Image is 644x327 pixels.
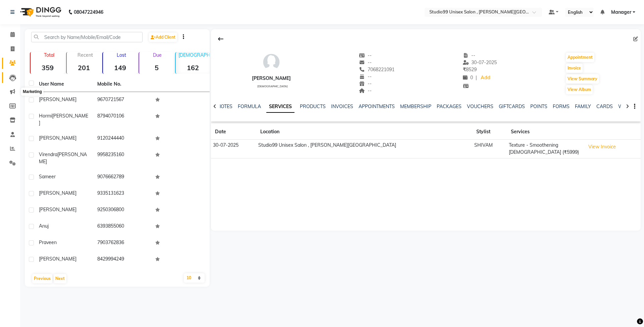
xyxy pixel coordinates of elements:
span: -- [359,88,372,94]
div: Back to Client [214,33,228,45]
td: 30-07-2025 [211,140,256,158]
span: [PERSON_NAME] [39,206,76,213]
strong: 162 [176,63,210,72]
td: 7903762836 [93,235,152,251]
strong: 201 [67,63,101,72]
span: [PERSON_NAME] [39,190,76,196]
button: Previous [32,274,52,283]
span: [PERSON_NAME] [39,256,76,262]
span: [PERSON_NAME] [39,113,88,126]
p: Lost [106,52,137,58]
td: 9076662789 [93,169,152,186]
span: -- [359,52,372,58]
img: avatar [261,52,281,72]
span: 8529 [463,66,477,73]
span: [DEMOGRAPHIC_DATA] [257,85,288,88]
p: Total [33,52,65,58]
a: FORMULA [238,103,261,109]
span: praveen [39,239,57,245]
td: 9670721567 [93,92,152,108]
td: 9958235160 [93,147,152,169]
strong: 5 [139,63,173,72]
th: Stylist [472,124,507,140]
span: Hormi [39,113,52,119]
a: Add Client [149,33,177,42]
td: 6393855060 [93,219,152,235]
a: MEMBERSHIP [400,103,431,109]
td: Studio99 Unisex Salon , [PERSON_NAME][GEOGRAPHIC_DATA] [256,140,472,158]
button: Appointment [566,53,594,62]
a: VOUCHERS [467,103,493,109]
a: APPOINTMENTS [359,103,395,109]
button: View Album [566,85,593,94]
a: PRODUCTS [300,103,326,109]
b: 08047224946 [74,3,103,21]
span: [PERSON_NAME] [39,151,87,165]
span: Sameer [39,174,56,180]
strong: 149 [103,63,137,72]
td: 8794070106 [93,108,152,131]
a: POINTS [530,103,547,109]
a: WALLET [618,103,637,109]
strong: 359 [31,63,65,72]
img: logo [17,3,63,21]
a: FAMILY [575,103,591,109]
p: [DEMOGRAPHIC_DATA] [178,52,210,58]
td: Texture - Smoothening [DEMOGRAPHIC_DATA] (₹5999) [507,140,583,158]
a: PACKAGES [437,103,462,109]
span: 7068221091 [359,66,394,73]
th: Date [211,124,256,140]
button: Next [54,274,66,283]
td: 8429994249 [93,251,152,268]
span: -- [359,81,372,87]
span: 0 [463,75,473,81]
button: View Invoice [585,142,619,152]
a: INVOICES [331,103,353,109]
span: -- [359,74,372,80]
span: 30-07-2025 [463,59,497,65]
div: Marketing [21,88,44,96]
a: NOTES [217,103,232,109]
span: -- [463,52,476,58]
span: [PERSON_NAME] [39,96,76,102]
span: | [476,74,477,81]
th: Location [256,124,472,140]
a: FORMS [553,103,570,109]
a: SERVICES [266,101,294,113]
span: Anuj [39,223,49,229]
th: User Name [35,77,93,92]
span: Virendra [39,151,57,157]
button: View Summary [566,74,599,84]
td: 9250306800 [93,202,152,219]
th: Services [507,124,583,140]
td: SHIVAM [472,140,507,158]
th: Mobile No. [93,77,152,92]
div: [PERSON_NAME] [252,75,291,82]
p: Due [141,52,173,58]
a: GIFTCARDS [499,103,525,109]
a: Add [480,73,491,83]
p: Recent [69,52,101,58]
a: CARDS [596,103,613,109]
td: 9120244440 [93,131,152,147]
span: -- [359,59,372,65]
span: ₹ [463,66,466,73]
button: Invoice [566,63,583,73]
span: [PERSON_NAME] [39,135,76,141]
span: Manager [611,9,631,16]
input: Search by Name/Mobile/Email/Code [31,32,143,42]
td: 9335131623 [93,186,152,202]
